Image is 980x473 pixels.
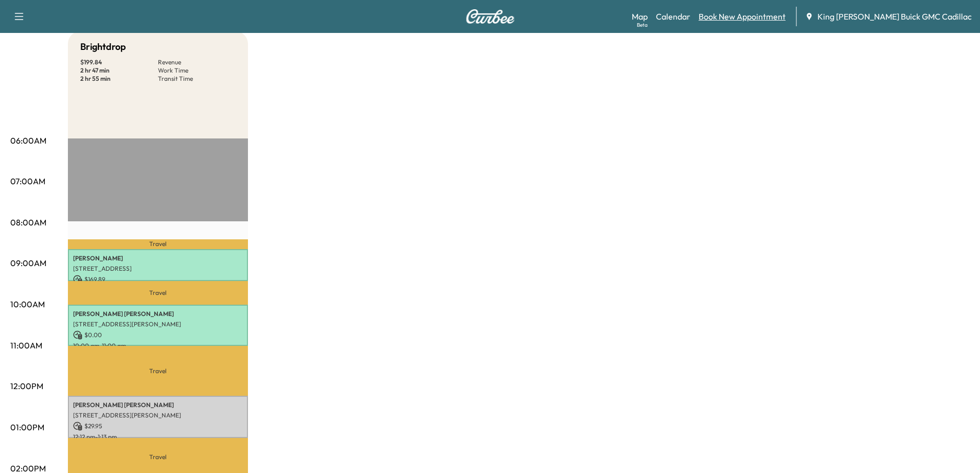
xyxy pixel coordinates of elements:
[73,310,243,318] p: [PERSON_NAME] [PERSON_NAME]
[73,265,243,273] p: [STREET_ADDRESS]
[68,239,248,249] p: Travel
[10,298,45,310] p: 10:00AM
[80,40,126,54] h5: Brightdrop
[80,58,158,66] p: $ 199.84
[158,58,236,66] p: Revenue
[10,216,46,229] p: 08:00AM
[10,421,44,433] p: 01:00PM
[637,21,648,29] div: Beta
[10,257,46,269] p: 09:00AM
[80,75,158,83] p: 2 hr 55 min
[73,411,243,419] p: [STREET_ADDRESS][PERSON_NAME]
[632,10,648,23] a: MapBeta
[10,339,42,352] p: 11:00AM
[73,433,243,441] p: 12:12 pm - 1:13 pm
[656,10,690,23] a: Calendar
[73,320,243,328] p: [STREET_ADDRESS][PERSON_NAME]
[699,10,786,23] a: Book New Appointment
[73,342,243,350] p: 10:00 am - 11:00 am
[10,134,46,147] p: 06:00AM
[73,422,243,431] p: $ 29.95
[10,175,45,187] p: 07:00AM
[73,401,243,409] p: [PERSON_NAME] [PERSON_NAME]
[158,66,236,75] p: Work Time
[68,281,248,305] p: Travel
[466,9,515,24] img: Curbee Logo
[10,380,43,392] p: 12:00PM
[73,254,243,262] p: [PERSON_NAME]
[73,330,243,340] p: $ 0.00
[817,10,972,23] span: King [PERSON_NAME] Buick GMC Cadillac
[68,346,248,396] p: Travel
[73,275,243,284] p: $ 169.89
[158,75,236,83] p: Transit Time
[80,66,158,75] p: 2 hr 47 min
